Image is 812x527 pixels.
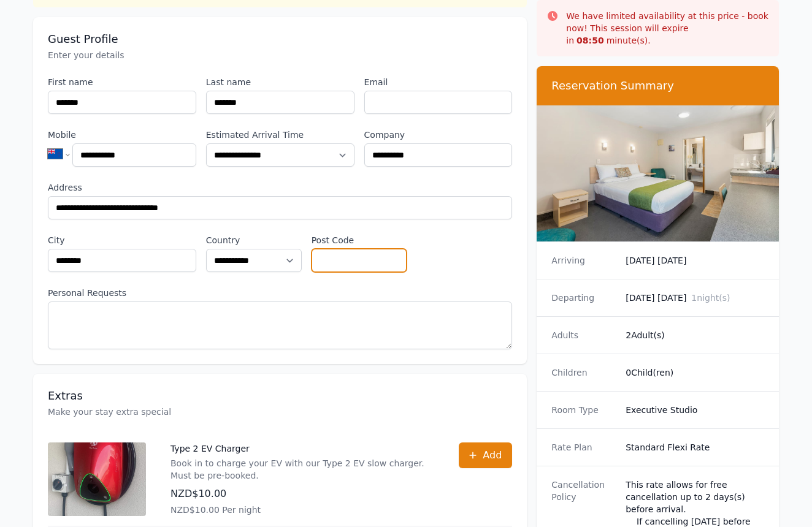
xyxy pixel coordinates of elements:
[48,234,196,246] label: City
[364,129,513,141] label: Company
[626,404,764,416] dd: Executive Studio
[551,254,616,267] dt: Arriving
[312,234,407,246] label: Post Code
[48,49,512,61] p: Enter your details
[48,129,196,141] label: Mobile
[48,406,512,418] p: Make your stay extra special
[206,234,302,246] label: Country
[551,292,616,304] dt: Departing
[551,329,616,341] dt: Adults
[691,293,730,303] span: 1 night(s)
[626,366,764,379] dd: 0 Child(ren)
[364,76,513,88] label: Email
[566,10,769,47] p: We have limited availability at this price - book now! This session will expire in minute(s).
[48,76,196,88] label: First name
[48,32,512,47] h3: Guest Profile
[483,448,502,463] span: Add
[551,441,616,453] dt: Rate Plan
[206,129,354,141] label: Estimated Arrival Time
[48,181,512,194] label: Address
[626,292,764,304] dd: [DATE] [DATE]
[551,366,616,379] dt: Children
[551,404,616,416] dt: Room Type
[626,441,764,453] dd: Standard Flexi Rate
[551,78,764,93] h3: Reservation Summary
[170,442,434,455] p: Type 2 EV Charger
[459,442,512,468] button: Add
[537,105,779,241] img: Executive Studio
[48,287,512,299] label: Personal Requests
[206,76,354,88] label: Last name
[48,389,512,403] h3: Extras
[626,329,764,341] dd: 2 Adult(s)
[170,457,434,482] p: Book in to charge your EV with our Type 2 EV slow charger. Must be pre-booked.
[48,442,146,516] img: Type 2 EV Charger
[626,254,764,267] dd: [DATE] [DATE]
[170,504,434,516] p: NZD$10.00 Per night
[170,487,434,501] p: NZD$10.00
[576,36,604,45] strong: 08 : 50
